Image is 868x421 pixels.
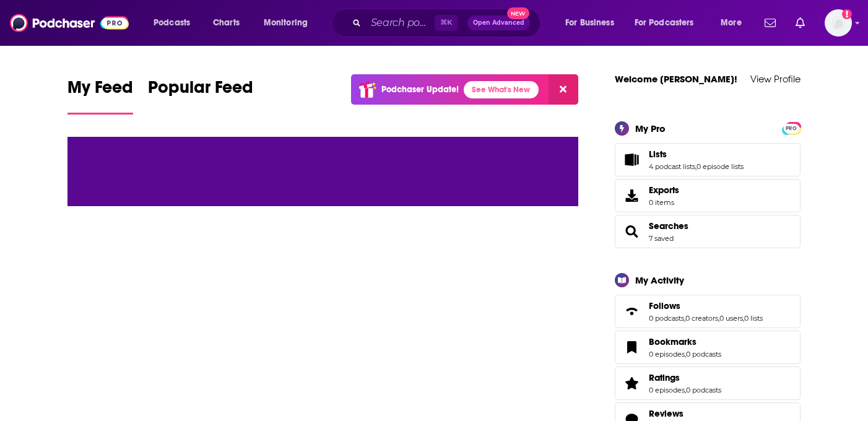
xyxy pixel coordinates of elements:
[615,179,801,212] a: Exports
[565,14,614,32] span: For Business
[685,314,718,323] a: 0 creators
[649,220,688,232] a: Searches
[557,13,630,33] button: open menu
[67,77,133,115] a: My Feed
[649,162,695,171] a: 4 podcast lists
[615,295,801,328] span: Follows
[649,314,684,323] a: 0 podcasts
[685,350,686,358] span: ,
[649,149,667,160] span: Lists
[464,81,539,98] a: See What's New
[148,77,253,115] a: Popular Feed
[649,300,680,311] span: Follows
[619,223,644,240] a: Searches
[712,13,757,33] button: open menu
[255,13,324,33] button: open menu
[685,386,686,394] span: ,
[435,15,458,31] span: ⌘ K
[760,12,781,33] a: Show notifications dropdown
[635,123,666,134] div: My Pro
[825,9,852,37] span: Logged in as teisenbe
[619,187,644,204] span: Exports
[649,198,679,207] span: 0 items
[718,314,719,323] span: ,
[649,184,679,196] span: Exports
[635,14,694,32] span: For Podcasters
[649,386,685,394] a: 0 episodes
[649,336,721,347] a: Bookmarks
[842,9,852,19] svg: Add a profile image
[205,13,247,33] a: Charts
[615,73,737,85] a: Welcome [PERSON_NAME]!
[507,7,529,19] span: New
[684,314,685,323] span: ,
[649,300,763,311] a: Follows
[719,314,743,323] a: 0 users
[686,386,721,394] a: 0 podcasts
[649,408,716,419] a: Reviews
[649,149,744,160] a: Lists
[148,77,253,105] span: Popular Feed
[619,375,644,392] a: Ratings
[213,14,240,32] span: Charts
[344,9,552,37] div: Search podcasts, credits, & more...
[784,123,799,132] a: PRO
[619,339,644,356] a: Bookmarks
[743,314,744,323] span: ,
[825,9,852,37] img: User Profile
[635,274,684,286] div: My Activity
[619,151,644,168] a: Lists
[695,162,697,171] span: ,
[686,350,721,358] a: 0 podcasts
[627,13,712,33] button: open menu
[615,331,801,364] span: Bookmarks
[649,372,721,383] a: Ratings
[649,336,697,347] span: Bookmarks
[649,234,674,243] a: 7 saved
[649,372,680,383] span: Ratings
[721,14,742,32] span: More
[649,350,685,358] a: 0 episodes
[615,143,801,176] span: Lists
[615,215,801,248] span: Searches
[615,367,801,400] span: Ratings
[791,12,810,33] a: Show notifications dropdown
[825,9,852,37] button: Show profile menu
[145,13,206,33] button: open menu
[473,20,524,26] span: Open Advanced
[67,77,133,105] span: My Feed
[467,15,530,30] button: Open AdvancedNew
[154,14,190,32] span: Podcasts
[697,162,744,171] a: 0 episode lists
[784,124,799,133] span: PRO
[744,314,763,323] a: 0 lists
[750,73,801,85] a: View Profile
[10,11,129,35] img: Podchaser - Follow, Share and Rate Podcasts
[381,84,459,95] p: Podchaser Update!
[366,13,435,33] input: Search podcasts, credits, & more...
[264,14,308,32] span: Monitoring
[649,408,684,419] span: Reviews
[619,303,644,320] a: Follows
